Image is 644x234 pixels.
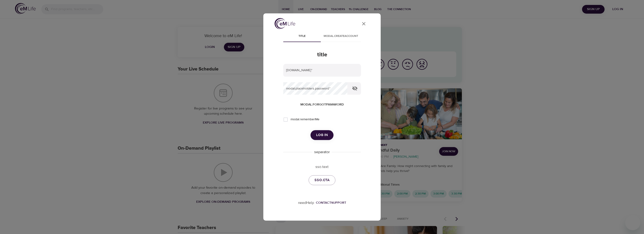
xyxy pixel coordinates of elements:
[310,130,333,140] button: Log in
[298,200,314,206] p: needHelp
[309,175,335,185] a: sso.cta
[316,200,346,205] div: contactSupport
[283,31,361,42] div: disabled tabs example
[316,132,328,138] span: Log in
[291,117,319,122] span: modal.rememberMe
[324,34,358,39] span: modal.createAccount
[300,102,344,108] span: modal.forgotPassword
[314,200,346,205] a: contactSupport
[286,34,318,39] span: title
[283,164,361,170] p: sso.text
[358,18,369,29] button: close
[275,18,295,29] img: logo
[314,177,330,183] span: sso.cta
[283,51,361,58] h2: title
[299,100,346,109] button: modal.forgotPassword
[312,149,332,155] div: separator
